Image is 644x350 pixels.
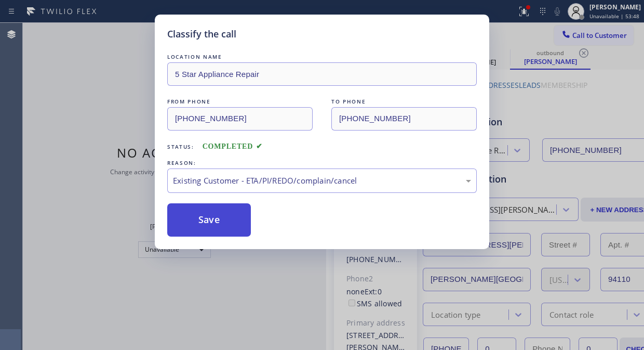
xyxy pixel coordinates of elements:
[331,107,477,131] input: To phone
[167,27,236,41] h5: Classify the call
[173,175,471,187] div: Existing Customer - ETA/PI/REDO/complain/cancel
[331,96,477,107] div: TO PHONE
[167,96,313,107] div: FROM PHONE
[167,143,194,150] span: Status:
[167,158,477,168] div: REASON:
[167,203,251,237] button: Save
[167,51,477,62] div: LOCATION NAME
[167,107,313,131] input: From phone
[203,142,263,150] span: COMPLETED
